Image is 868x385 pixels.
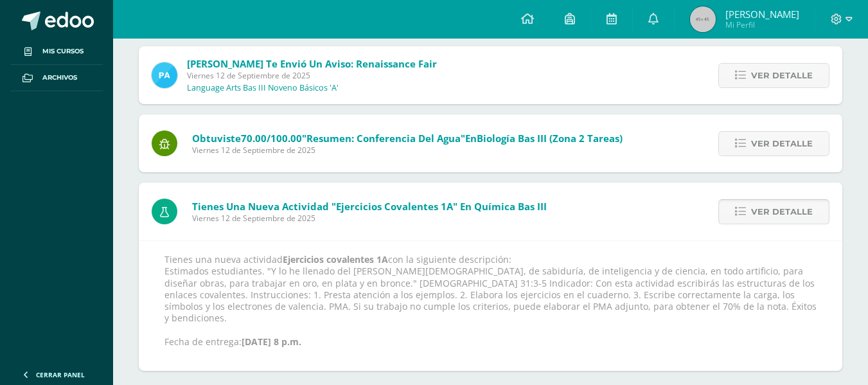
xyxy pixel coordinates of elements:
[751,64,813,87] span: Ver detalle
[725,8,799,21] span: [PERSON_NAME]
[192,213,547,224] span: Viernes 12 de Septiembre de 2025
[241,132,302,145] span: 70.00/100.00
[302,132,465,145] span: "Resumen: Conferencia del agua"
[36,370,85,379] span: Cerrar panel
[751,132,813,156] span: Ver detalle
[192,200,547,213] span: Tienes una nueva actividad "Ejercicios covalentes 1A" En Química Bas III
[192,145,623,156] span: Viernes 12 de Septiembre de 2025
[187,70,437,81] span: Viernes 12 de Septiembre de 2025
[42,73,77,83] span: Archivos
[10,65,103,91] a: Archivos
[152,62,177,88] img: 16d00d6a61aad0e8a558f8de8df831eb.png
[42,46,84,57] span: Mis cursos
[283,253,388,265] strong: Ejercicios covalentes 1A
[690,6,716,32] img: 45x45
[187,57,437,70] span: [PERSON_NAME] te envió un aviso: Renaissance Fair
[477,132,623,145] span: Biología Bas III (Zona 2 Tareas)
[242,336,301,348] strong: [DATE] 8 p.m.
[751,200,813,224] span: Ver detalle
[164,254,817,348] p: Tienes una nueva actividad con la siguiente descripción: Estimados estudiantes. "Y lo he llenado ...
[10,39,103,65] a: Mis cursos
[192,132,623,145] span: Obtuviste en
[187,83,339,93] p: Language Arts Bas III Noveno Básicos 'A'
[725,19,799,30] span: Mi Perfil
